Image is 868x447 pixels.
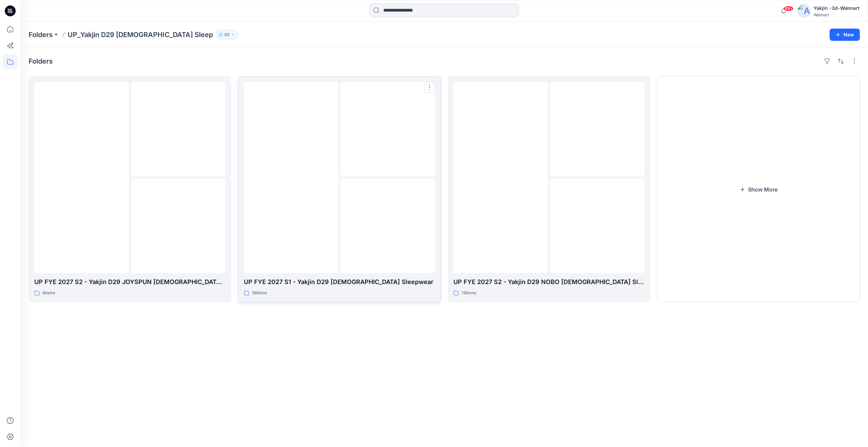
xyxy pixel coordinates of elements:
p: UP FYE 2027 S2 - Yakjin D29 NOBO [DEMOGRAPHIC_DATA] Sleepwear [453,277,645,287]
button: Show More [657,76,860,302]
a: folder 1folder 2folder 3UP FYE 2027 S2 - Yakjin D29 NOBO [DEMOGRAPHIC_DATA] Sleepwear19items [448,76,650,302]
span: 99+ [783,6,794,11]
p: UP_Yakjin D29 [DEMOGRAPHIC_DATA] Sleep [68,30,213,39]
div: Walmart [814,12,859,17]
div: Yakjin -3d-Walmart [814,4,859,12]
button: 30 [216,30,238,39]
a: folder 1folder 2folder 3UP FYE 2027 S1 - Yakjin D29 [DEMOGRAPHIC_DATA] Sleepwear56items [238,76,441,302]
img: avatar [797,4,811,18]
button: New [830,29,860,41]
p: 6 items [43,289,55,297]
p: 19 items [462,289,476,297]
p: UP FYE 2027 S1 - Yakjin D29 [DEMOGRAPHIC_DATA] Sleepwear [244,277,435,287]
p: 30 [224,31,230,38]
h4: Folders [29,57,53,65]
a: folder 1folder 2folder 3UP FYE 2027 S2 - Yakjin D29 JOYSPUN [DEMOGRAPHIC_DATA] Sleepwear6items [29,76,231,302]
a: Folders [29,30,53,39]
p: UP FYE 2027 S2 - Yakjin D29 JOYSPUN [DEMOGRAPHIC_DATA] Sleepwear [34,277,226,287]
p: 56 items [252,289,267,297]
